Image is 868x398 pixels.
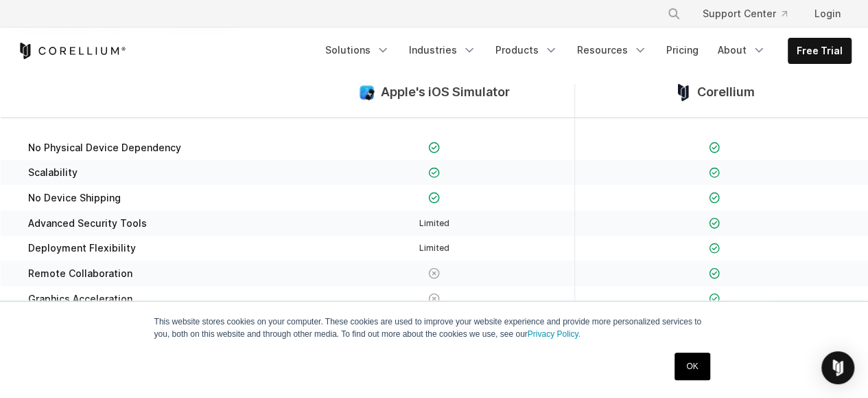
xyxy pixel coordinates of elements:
[650,1,852,26] div: Navigation Menu
[28,166,78,179] span: Scalability
[709,243,720,254] img: Checkmark
[658,38,707,63] a: Pricing
[709,167,720,179] img: Checkmark
[675,353,709,380] a: OK
[17,43,126,59] a: Corellium Home
[709,142,720,153] img: Checkmark
[317,38,852,64] div: Navigation Menu
[528,329,580,339] a: Privacy Policy.
[709,267,720,279] img: Checkmark
[487,38,566,63] a: Products
[697,85,755,100] span: Corellium
[154,316,714,340] p: This website stores cookies on your computer. These cookies are used to improve your website expe...
[428,167,440,179] img: Checkmark
[821,351,854,384] div: Open Intercom Messenger
[428,293,440,305] img: X
[28,293,132,305] span: Graphics Acceleration
[358,84,375,101] img: compare_ios-simulator--large
[428,142,440,153] img: Checkmark
[428,267,440,279] img: X
[709,293,720,305] img: Checkmark
[788,38,851,63] a: Free Trial
[381,85,510,100] span: Apple's iOS Simulator
[419,243,449,253] span: Limited
[692,1,798,26] a: Support Center
[28,242,136,254] span: Deployment Flexibility
[709,38,774,63] a: About
[419,218,449,228] span: Limited
[28,142,181,154] span: No Physical Device Dependency
[661,1,686,26] button: Search
[317,38,398,63] a: Solutions
[28,192,121,204] span: No Device Shipping
[709,217,720,229] img: Checkmark
[28,267,132,280] span: Remote Collaboration
[569,38,655,63] a: Resources
[709,192,720,203] img: Checkmark
[401,38,484,63] a: Industries
[428,192,440,203] img: Checkmark
[804,1,852,26] a: Login
[28,217,147,230] span: Advanced Security Tools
